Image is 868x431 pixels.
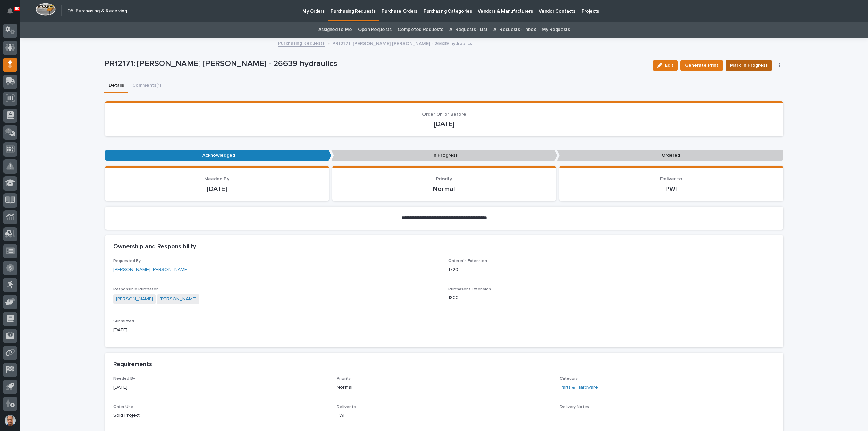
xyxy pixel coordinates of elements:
[318,22,352,38] a: Assigned to Me
[337,405,356,409] span: Deliver to
[15,6,19,11] p: 90
[116,296,153,303] a: [PERSON_NAME]
[340,185,548,193] p: Normal
[113,287,158,291] span: Responsible Purchaser
[113,266,189,273] a: [PERSON_NAME] [PERSON_NAME]
[398,22,443,38] a: Completed Requests
[665,62,673,68] span: Edit
[730,61,768,70] span: Mark In Progress
[493,22,536,38] a: All Requests - Inbox
[113,377,135,381] span: Needed By
[332,39,472,47] p: PR12171: [PERSON_NAME] [PERSON_NAME] - 26639 hydraulics
[337,377,351,381] span: Priority
[680,60,723,71] button: Generate Print
[113,259,141,263] span: Requested By
[448,287,491,291] span: Purchaser's Extension
[113,405,133,409] span: Order Use
[560,377,578,381] span: Category
[448,294,775,301] p: 1800
[448,266,775,273] p: 1720
[113,185,321,193] p: [DATE]
[726,60,772,71] button: Mark In Progress
[113,120,775,128] p: [DATE]
[568,185,775,193] p: PWI
[557,150,783,161] p: Ordered
[113,243,196,251] h2: Ownership and Responsibility
[204,177,229,181] span: Needed By
[358,22,392,38] a: Open Requests
[113,361,152,368] h2: Requirements
[3,413,17,428] button: users-avatar
[128,79,165,93] button: Comments (1)
[3,4,17,18] button: Notifications
[337,412,552,419] p: PWI
[113,319,134,324] span: Submitted
[8,8,17,19] div: Notifications90
[104,59,648,69] p: PR12171: [PERSON_NAME] [PERSON_NAME] - 26639 hydraulics
[104,79,128,93] button: Details
[67,8,127,14] h2: 05. Purchasing & Receiving
[448,259,487,263] span: Orderer's Extension
[542,22,570,38] a: My Requests
[160,296,197,303] a: [PERSON_NAME]
[36,3,56,16] img: Workspace Logo
[278,39,325,47] a: Purchasing Requests
[436,177,452,181] span: Priority
[422,112,466,117] span: Order On or Before
[113,384,329,391] p: [DATE]
[331,150,557,161] p: In Progress
[105,150,331,161] p: Acknowledged
[113,412,329,419] p: Sold Project
[660,177,682,181] span: Deliver to
[113,327,440,334] p: [DATE]
[685,61,718,70] span: Generate Print
[653,60,678,71] button: Edit
[449,22,487,38] a: All Requests - List
[560,384,598,391] a: Parts & Hardware
[337,384,552,391] p: Normal
[560,405,589,409] span: Delivery Notes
